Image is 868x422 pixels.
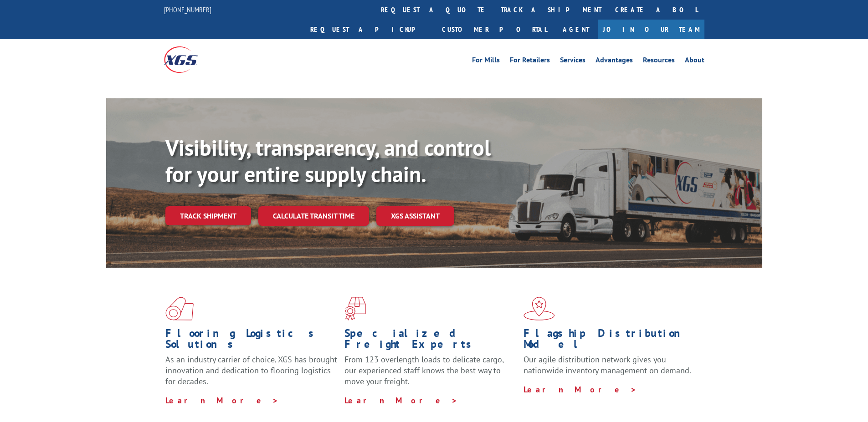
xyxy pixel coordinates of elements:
[258,206,369,226] a: Calculate transit time
[643,56,675,66] a: Resources
[165,354,337,386] span: As an industry carrier of choice, XGS has brought innovation and dedication to flooring logistics...
[510,56,550,66] a: For Retailers
[303,20,435,39] a: Request a pickup
[472,56,500,66] a: For Mills
[344,297,366,320] img: xgs-icon-focused-on-flooring-red
[165,395,279,406] a: Learn More >
[560,56,586,66] a: Services
[344,395,458,406] a: Learn More >
[435,20,554,39] a: Customer Portal
[554,20,598,39] a: Agent
[165,206,251,225] a: Track shipment
[165,297,194,320] img: xgs-icon-total-supply-chain-intelligence-red
[344,354,517,395] p: From 123 overlength loads to delicate cargo, our experienced staff knows the best way to move you...
[596,56,633,66] a: Advantages
[165,133,491,188] b: Visibility, transparency, and control for your entire supply chain.
[524,297,555,320] img: xgs-icon-flagship-distribution-model-red
[524,354,691,376] span: Our agile distribution network gives you nationwide inventory management on demand.
[164,5,211,14] a: [PHONE_NUMBER]
[598,20,704,39] a: Join Our Team
[524,384,637,395] a: Learn More >
[376,206,454,226] a: XGS ASSISTANT
[685,56,704,66] a: About
[344,328,517,354] h1: Specialized Freight Experts
[524,328,696,354] h1: Flagship Distribution Model
[165,328,338,354] h1: Flooring Logistics Solutions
